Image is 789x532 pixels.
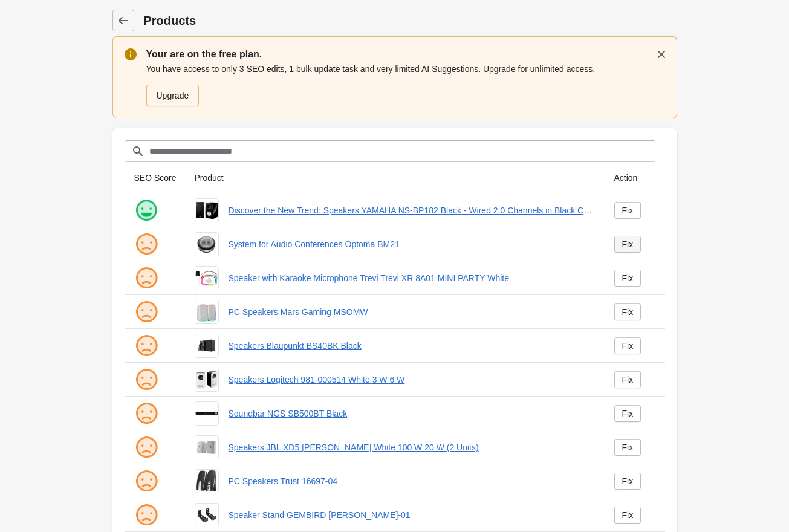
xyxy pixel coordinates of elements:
[229,306,595,318] a: PC Speakers Mars Gaming MSOMW
[229,475,595,487] a: PC Speakers Trust 16697-04
[622,409,634,418] div: Fix
[614,337,641,354] a: Fix
[622,510,634,520] div: Fix
[622,239,634,249] div: Fix
[134,435,158,459] img: sad.png
[146,62,665,108] div: You have access to only 3 SEO edits, 1 bulk update task and very limited AI Suggestions. Upgrade ...
[134,334,158,358] img: sad.png
[229,374,595,386] a: Speakers Logitech 981-000514 White 3 W 6 W
[614,439,641,456] a: Fix
[229,204,595,216] a: Discover the New Trend: Speakers YAMAHA NS-BP182 Black - Wired 2.0 Channels in Black Color
[134,300,158,324] img: sad.png
[134,368,158,392] img: sad.png
[622,443,634,452] div: Fix
[229,238,595,250] a: System for Audio Conferences Optoma BM21
[614,202,641,219] a: Fix
[146,47,665,62] p: Your are on the free plan.
[134,232,158,256] img: sad.png
[605,162,665,193] th: Action
[134,198,158,222] img: happy.png
[614,236,641,253] a: Fix
[157,91,189,100] div: Upgrade
[614,371,641,388] a: Fix
[125,162,185,193] th: SEO Score
[134,469,158,493] img: sad.png
[622,375,634,384] div: Fix
[614,507,641,524] a: Fix
[622,341,634,351] div: Fix
[229,407,595,420] a: Soundbar NGS SB500BT Black
[134,401,158,426] img: sad.png
[614,270,641,287] a: Fix
[185,162,605,193] th: Product
[614,473,641,490] a: Fix
[622,273,634,283] div: Fix
[622,476,634,486] div: Fix
[614,405,641,422] a: Fix
[229,441,595,453] a: Speakers JBL XD5 [PERSON_NAME] White 100 W 20 W (2 Units)
[622,307,634,317] div: Fix
[229,509,595,521] a: Speaker Stand GEMBIRD [PERSON_NAME]-01
[134,266,158,290] img: sad.png
[134,503,158,527] img: sad.png
[229,340,595,352] a: Speakers Blaupunkt BS40BK Black
[614,303,641,320] a: Fix
[229,272,595,284] a: Speaker with Karaoke Microphone Trevi Trevi XR 8A01 MINI PARTY White
[144,12,677,29] h1: Products
[622,206,634,215] div: Fix
[146,85,200,106] a: Upgrade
